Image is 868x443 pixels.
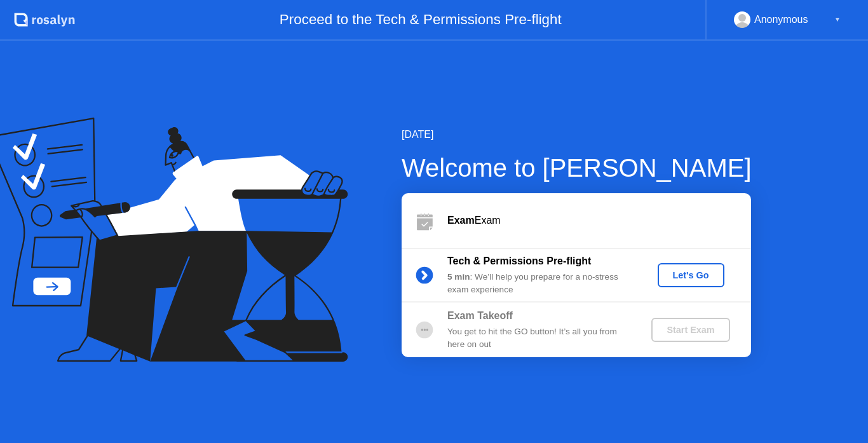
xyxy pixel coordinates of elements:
[663,270,719,280] div: Let's Go
[447,272,470,282] b: 5 min
[834,11,841,28] div: ▼
[447,271,630,297] div: : We’ll help you prepare for a no-stress exam experience
[447,256,591,266] b: Tech & Permissions Pre-flight
[447,310,513,321] b: Exam Takeoff
[447,215,475,226] b: Exam
[447,213,751,228] div: Exam
[402,127,752,142] div: [DATE]
[754,11,808,28] div: Anonymous
[651,318,729,342] button: Start Exam
[658,263,724,287] button: Let's Go
[402,149,752,187] div: Welcome to [PERSON_NAME]
[656,325,724,335] div: Start Exam
[447,325,630,351] div: You get to hit the GO button! It’s all you from here on out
